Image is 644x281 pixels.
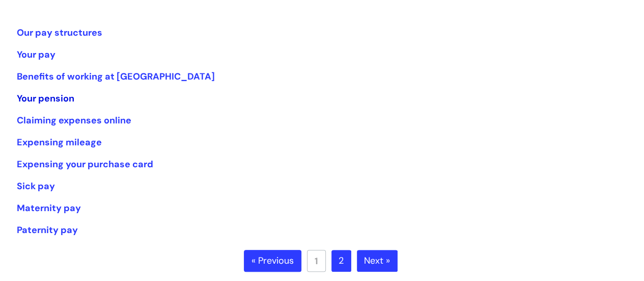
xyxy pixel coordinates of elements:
a: « Previous [244,250,301,272]
a: Next » [357,250,398,272]
a: Your pension [17,92,74,105]
a: 2 [331,250,351,272]
a: Expensing mileage [17,136,102,148]
a: Our pay structures [17,27,102,39]
a: Your pay [17,48,55,61]
a: Paternity pay [17,224,78,236]
a: Sick pay [17,180,55,192]
a: Maternity pay [17,202,81,214]
a: Claiming expenses online [17,114,131,126]
a: Benefits of working at [GEOGRAPHIC_DATA] [17,70,215,83]
a: Expensing your purchase card [17,158,153,170]
a: 1 [307,250,326,272]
